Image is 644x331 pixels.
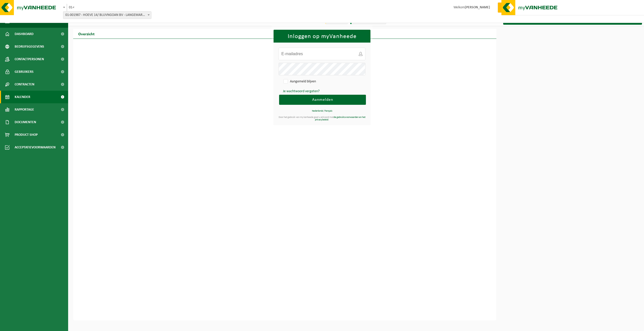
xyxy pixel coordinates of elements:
span: Contactpersonen [15,53,44,65]
span: 01-001987 - HOEVE 14/ BLUVNGOAN BV - LANGEMARK-POELKAPELLE [67,4,67,11]
input: E-mailadres [279,48,365,60]
div: Door het gebruik van myVanheede gaat u akkoord met . [274,116,370,121]
span: 01-001987 - HOEVE 14/ BLUVNGOAN BV - LANGEMARK-POELKAPELLE [63,11,151,19]
a: français [325,110,332,112]
span: 01-001987 - HOEVE 14/ BLUVNGOAN BV - LANGEMARK-POELKAPELLE [67,4,74,11]
h1: Inloggen op myVanheede [274,30,370,43]
div: | [274,110,370,112]
strong: [PERSON_NAME] [465,6,490,9]
span: Documenten [15,116,36,128]
span: Gebruikers [15,65,34,78]
span: Kalender [15,91,30,103]
span: Product Shop [15,128,38,141]
span: Aanmelden [312,98,333,102]
span: Contracten [15,78,34,91]
button: Aanmelden [279,95,366,105]
a: Je wachtwoord vergeten? [283,89,319,93]
h2: Overzicht [73,29,100,39]
a: de gebruiksvoorwaarden en het privacybeleid [315,116,365,121]
span: Acceptatievoorwaarden [15,141,56,154]
label: Aangemeld blijven [282,78,319,85]
span: 01-001987 - HOEVE 14/ BLUVNGOAN BV - LANGEMARK-POELKAPELLE [63,12,151,19]
a: Nederlands [312,110,323,112]
a: Offerte aanvragen [498,3,539,13]
span: Rapportage [15,103,34,116]
span: Dashboard [15,28,34,40]
span: Bedrijfsgegevens [15,40,44,53]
